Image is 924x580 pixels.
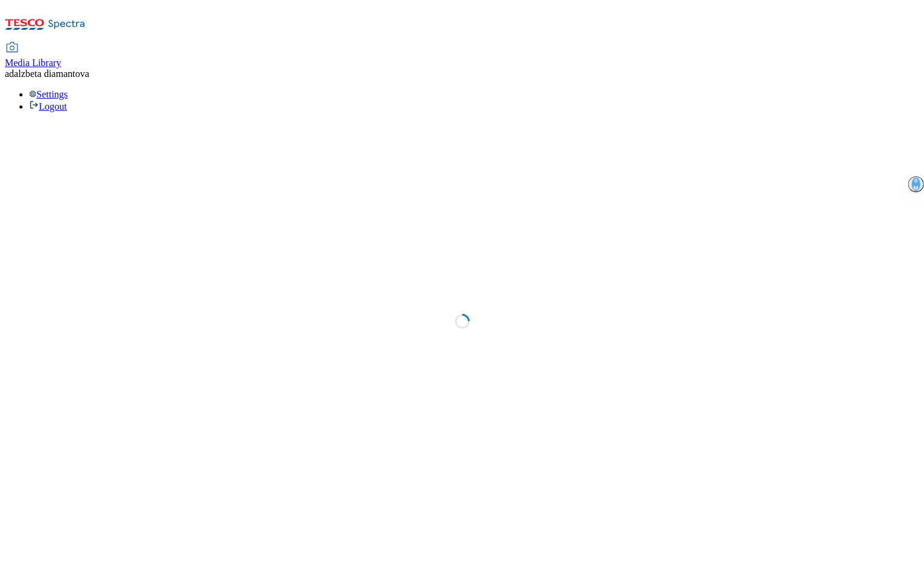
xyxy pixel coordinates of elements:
[5,68,14,79] span: ad
[29,101,67,112] a: Logout
[5,58,61,68] span: Media Library
[14,68,89,79] span: alzbeta diamantova
[29,89,68,99] a: Settings
[5,43,61,68] a: Media Library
